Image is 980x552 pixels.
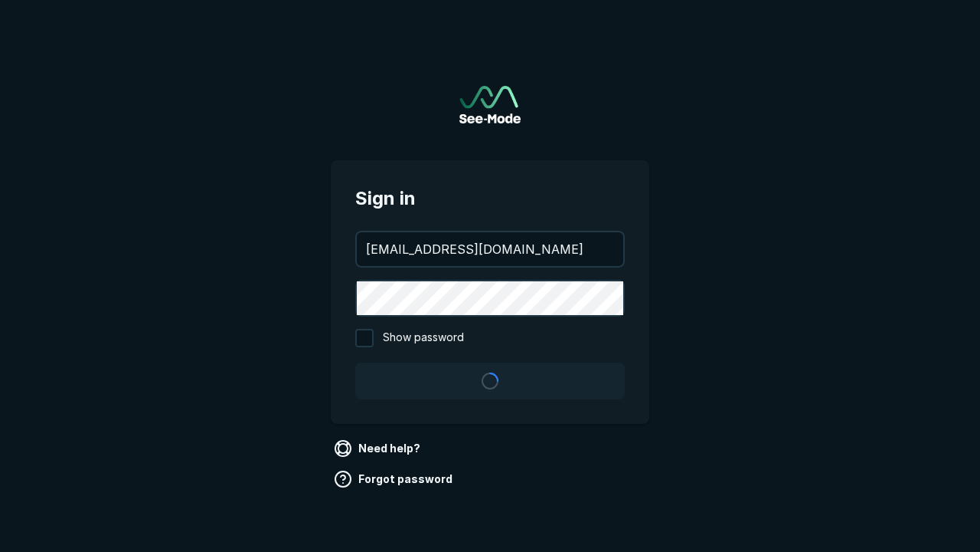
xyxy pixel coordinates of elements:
img: See-Mode Logo [459,86,521,123]
span: Show password [383,329,464,347]
a: Forgot password [331,467,459,491]
input: your@email.com [357,232,623,266]
a: Need help? [331,436,426,461]
span: Sign in [355,185,625,212]
a: Go to sign in [459,86,521,123]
